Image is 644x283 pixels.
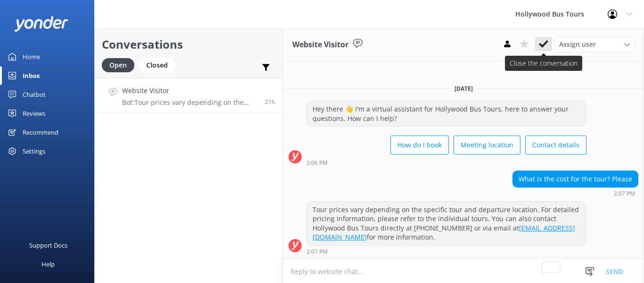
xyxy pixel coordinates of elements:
[102,35,275,53] h2: Conversations
[306,249,328,255] strong: 2:07 PM
[102,58,134,72] div: Open
[283,260,644,283] textarea: To enrich screen reader interactions, please activate Accessibility in Grammarly extension settings
[559,39,596,50] span: Assign user
[23,123,58,142] div: Recommend
[265,98,275,106] span: Sep 05 2025 02:07pm (UTC -07:00) America/Tijuana
[390,136,449,154] button: How do I book
[41,255,55,274] div: Help
[306,248,586,255] div: Sep 05 2025 02:07pm (UTC -07:00) America/Tijuana
[554,37,635,52] div: Assign User
[449,85,479,93] span: [DATE]
[307,202,586,245] div: Tour prices vary depending on the specific tour and departure location. For detailed pricing info...
[23,142,45,161] div: Settings
[139,60,180,70] a: Closed
[23,85,46,104] div: Chatbot
[292,39,348,51] h3: Website Visitor
[512,190,638,197] div: Sep 05 2025 02:07pm (UTC -07:00) America/Tijuana
[306,159,586,166] div: Sep 05 2025 02:06pm (UTC -07:00) America/Tijuana
[14,16,68,32] img: yonder-white-logo.png
[454,136,520,154] button: Meeting location
[139,58,175,72] div: Closed
[122,98,258,107] p: Bot: Tour prices vary depending on the specific tour and departure location. For detailed pricing...
[122,86,258,96] h4: Website Visitor
[102,60,139,70] a: Open
[23,66,40,85] div: Inbox
[29,236,67,255] div: Support Docs
[23,104,45,123] div: Reviews
[307,101,586,126] div: Hey there 👋 I'm a virtual assistant for Hollywood Bus Tours, here to answer your questions. How c...
[513,171,638,187] div: What is the cost for the tour? Please
[23,47,40,66] div: Home
[614,191,635,197] strong: 2:07 PM
[306,160,328,166] strong: 2:06 PM
[313,223,575,242] a: [EMAIL_ADDRESS][DOMAIN_NAME]
[525,136,586,154] button: Contact details
[95,78,282,113] a: Website VisitorBot:Tour prices vary depending on the specific tour and departure location. For de...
